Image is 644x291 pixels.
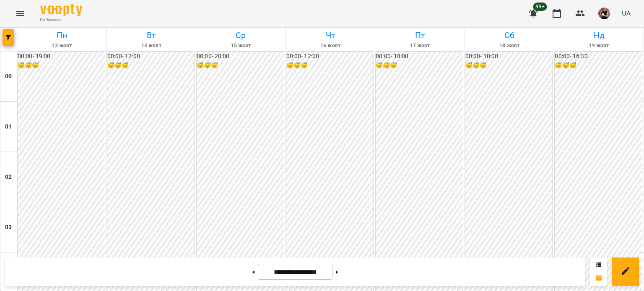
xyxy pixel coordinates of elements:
h6: 😴😴😴 [18,61,105,70]
h6: 00:00 - 20:00 [197,52,284,61]
h6: Чт [287,29,374,42]
h6: 😴😴😴 [465,61,553,70]
h6: 02 [5,173,12,182]
span: For Business [40,17,82,23]
h6: Пн [18,29,105,42]
span: 99+ [533,3,547,11]
h6: 00 [5,72,12,81]
h6: Вт [108,29,195,42]
h6: Нд [556,29,642,42]
h6: 01 [5,122,12,131]
h6: 15 жовт [197,42,284,50]
h6: Ср [197,29,284,42]
h6: 😴😴😴 [555,61,642,70]
h6: 00:00 - 16:30 [555,52,642,61]
h6: 00:00 - 10:00 [465,52,553,61]
h6: 😴😴😴 [376,61,463,70]
span: UA [622,9,631,18]
h6: 00:00 - 12:00 [286,52,374,61]
button: UA [618,5,634,21]
img: Voopty Logo [40,4,82,16]
h6: 18 жовт [466,42,553,50]
h6: 19 жовт [556,42,642,50]
h6: 14 жовт [108,42,195,50]
h6: 16 жовт [287,42,374,50]
h6: 00:00 - 12:00 [107,52,195,61]
img: 5944c1aeb726a5a997002a54cb6a01a3.jpg [598,8,610,19]
h6: Пт [377,29,463,42]
h6: 13 жовт [18,42,105,50]
h6: 😴😴😴 [197,61,284,70]
h6: 😴😴😴 [107,61,195,70]
button: Menu [10,3,30,23]
h6: 😴😴😴 [286,61,374,70]
h6: Сб [466,29,553,42]
h6: 00:00 - 18:00 [376,52,463,61]
h6: 00:00 - 19:00 [18,52,105,61]
h6: 03 [5,223,12,232]
h6: 17 жовт [377,42,463,50]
